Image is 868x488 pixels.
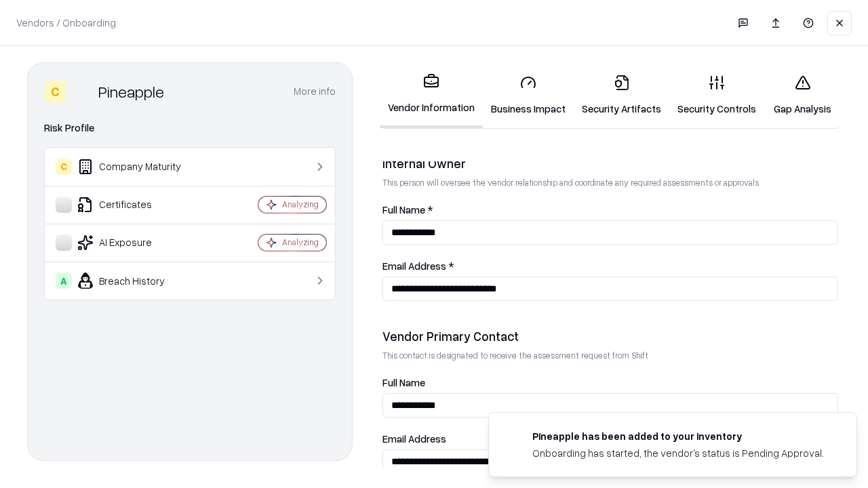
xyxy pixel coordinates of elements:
img: Pineapple [71,81,93,102]
a: Business Impact [483,64,574,127]
a: Security Artifacts [574,64,669,127]
button: More info [294,79,336,104]
div: A [56,272,72,289]
div: AI Exposure [56,235,218,251]
div: Breach History [56,272,218,289]
div: Certificates [56,197,218,213]
div: Pineapple has been added to your inventory [532,429,824,443]
div: Risk Profile [44,120,336,136]
div: Company Maturity [56,159,218,175]
a: Gap Analysis [764,64,841,127]
label: Email Address [382,434,838,444]
p: This contact is designated to receive the assessment request from Shift [382,350,838,361]
div: C [44,81,66,102]
div: Vendor Primary Contact [382,328,838,344]
a: Security Controls [669,64,764,127]
div: Onboarding has started, the vendor's status is Pending Approval. [532,446,824,460]
div: C [56,159,72,175]
div: Analyzing [282,199,319,210]
p: Vendors / Onboarding [16,16,116,30]
img: pineappleenergy.com [505,429,521,445]
label: Full Name [382,378,838,388]
div: Pineapple [98,81,164,102]
label: Full Name * [382,205,838,215]
label: Email Address * [382,261,838,271]
div: Analyzing [282,237,319,248]
p: This person will oversee the vendor relationship and coordinate any required assessments or appro... [382,177,838,188]
a: Vendor Information [380,62,483,128]
div: Internal Owner [382,155,838,171]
